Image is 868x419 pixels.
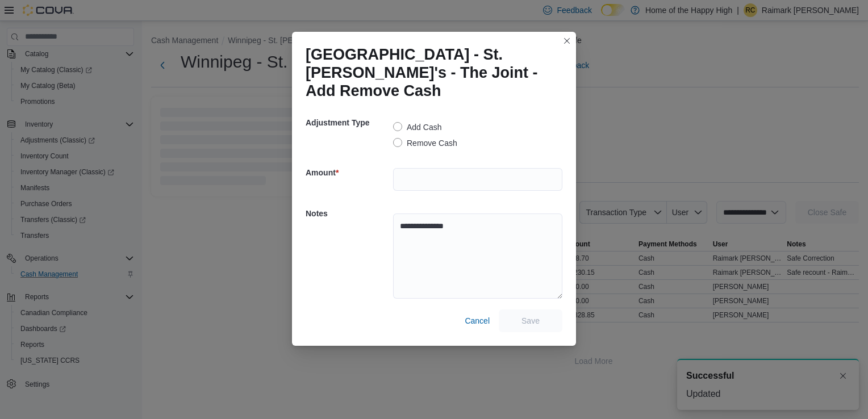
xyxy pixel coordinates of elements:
[560,34,574,48] button: Closes this modal window
[306,202,391,225] h5: Notes
[393,120,441,134] label: Add Cash
[306,111,391,134] h5: Adjustment Type
[521,315,540,326] span: Save
[499,309,562,332] button: Save
[465,315,490,326] span: Cancel
[460,309,494,332] button: Cancel
[306,45,553,100] h1: [GEOGRAPHIC_DATA] - St. [PERSON_NAME]'s - The Joint - Add Remove Cash
[306,161,391,184] h5: Amount
[393,136,457,150] label: Remove Cash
